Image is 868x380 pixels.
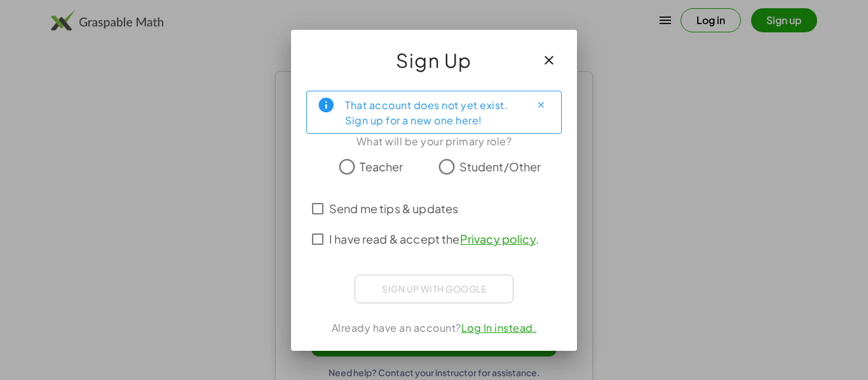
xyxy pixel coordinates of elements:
[345,96,520,128] div: That account does not yet exist. Sign up for a new one here!
[396,45,472,75] span: Sign Up
[306,320,562,336] div: Already have an account?
[459,158,541,175] span: Student/Other
[460,232,536,246] a: Privacy policy
[461,321,537,334] a: Log In instead.
[329,200,458,217] span: Send me tips & updates
[360,158,403,175] span: Teacher
[306,134,562,149] div: What will be your primary role?
[329,230,539,247] span: I have read & accept the .
[531,95,551,115] button: Close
